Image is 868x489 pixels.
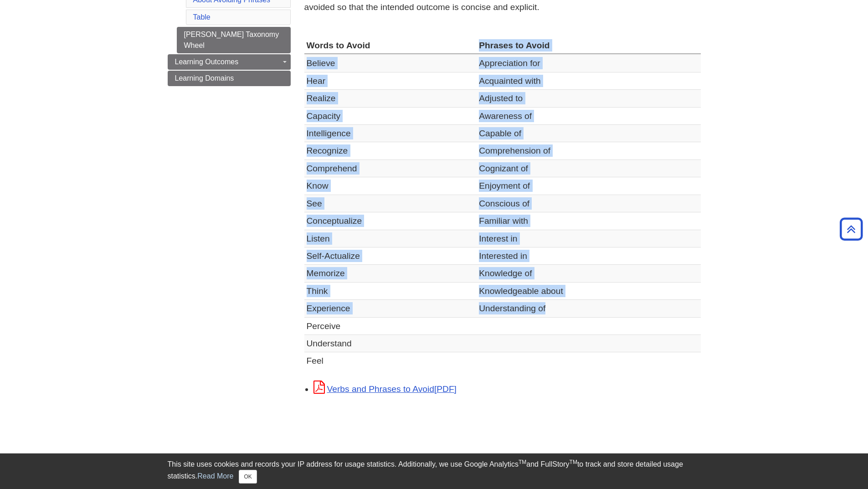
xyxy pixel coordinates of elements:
[304,72,477,89] td: Hear
[477,300,700,317] td: Understanding of
[304,282,477,299] td: Think
[570,459,577,465] sup: TM
[477,195,700,212] td: Conscious of
[477,160,700,177] td: Cognizant of
[477,230,700,247] td: Interest in
[168,54,291,70] a: Learning Outcomes
[477,282,700,299] td: Knowledgeable about
[477,90,700,107] td: Adjusted to
[177,27,291,53] a: [PERSON_NAME] Taxonomy Wheel
[304,177,477,195] td: Know
[304,212,477,230] td: Conceptualize
[304,265,477,282] td: Memorize
[304,247,477,264] td: Self-Actualize
[304,300,477,317] td: Experience
[477,37,700,54] th: Phrases to Avoid
[304,142,477,160] td: Recognize
[304,90,477,107] td: Realize
[477,212,700,230] td: Familiar with
[168,459,701,484] div: This site uses cookies and records your IP address for usage statistics. Additionally, we use Goo...
[304,335,477,352] td: Understand
[477,142,700,160] td: Comprehension of
[304,37,477,54] th: Words to Avoid
[304,54,477,72] td: Believe
[304,160,477,177] td: Comprehend
[175,74,234,82] span: Learning Domains
[304,125,477,142] td: Intelligence
[477,125,700,142] td: Capable of
[175,58,239,66] span: Learning Outcomes
[304,230,477,247] td: Listen
[477,177,700,195] td: Enjoyment of
[168,71,291,86] a: Learning Domains
[313,384,457,394] a: Link opens in new window
[197,472,233,480] a: Read More
[519,459,526,465] sup: TM
[477,265,700,282] td: Knowledge of
[193,13,211,21] a: Table
[239,470,257,484] button: Close
[304,352,477,370] td: Feel
[304,317,477,335] td: Perceive
[477,54,700,72] td: Appreciation for
[477,107,700,124] td: Awareness of
[477,72,700,89] td: Acquainted with
[304,107,477,124] td: Capacity
[837,223,866,235] a: Back to Top
[477,247,700,264] td: Interested in
[304,195,477,212] td: See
